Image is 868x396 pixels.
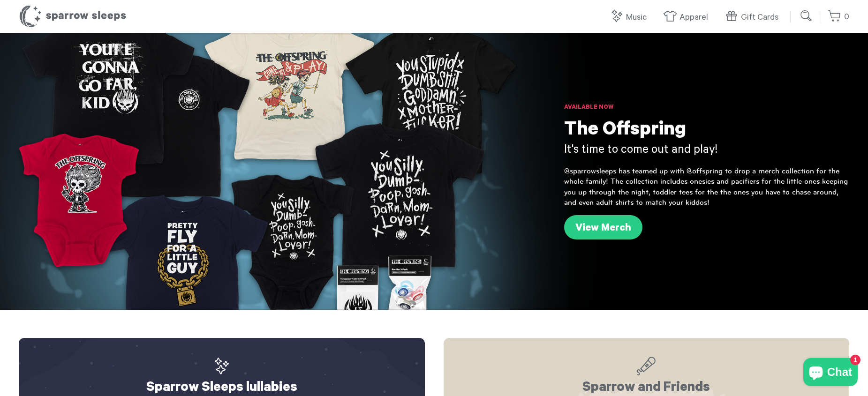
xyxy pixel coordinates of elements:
input: Submit [797,7,816,25]
a: 0 [828,7,849,27]
inbox-online-store-chat: Shopify online store chat [800,358,860,389]
a: Apparel [663,7,713,28]
a: Music [610,7,651,28]
a: View Merch [564,215,642,239]
h3: It's time to come out and play! [564,143,849,159]
h1: The Offspring [564,120,849,143]
h1: Sparrow Sleeps [19,5,127,28]
p: @sparrowsleeps has teamed up with @offspring to drop a merch collection for the whole family! The... [564,166,849,208]
a: Gift Cards [725,7,783,28]
h6: Available Now [564,103,849,112]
